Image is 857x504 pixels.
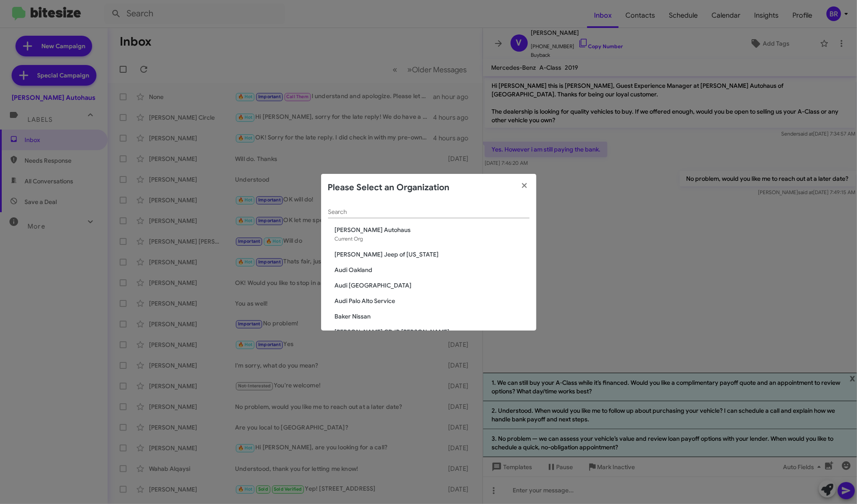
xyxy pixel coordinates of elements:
span: Audi Palo Alto Service [335,297,529,305]
span: [PERSON_NAME] Autohaus [335,226,529,234]
span: [PERSON_NAME] Jeep of [US_STATE] [335,250,529,259]
span: Audi [GEOGRAPHIC_DATA] [335,281,529,290]
span: Baker Nissan [335,312,529,321]
h2: Please Select an Organization [328,181,450,195]
span: [PERSON_NAME] CDJR [PERSON_NAME] [335,328,529,336]
span: Current Org [335,235,363,242]
span: Audi Oakland [335,266,529,274]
